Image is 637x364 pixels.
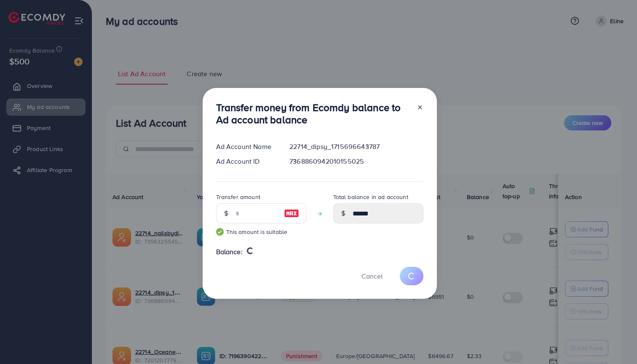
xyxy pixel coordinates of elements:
[283,157,430,166] div: 7368860942010155025
[351,267,393,285] button: Cancel
[283,142,430,151] div: 22714_dipsy_1715696643787
[216,228,306,236] small: This amount is suitable
[601,326,631,358] iframe: Chat
[216,101,410,126] h3: Transfer money from Ecomdy balance to Ad account balance
[209,157,283,166] div: Ad Account ID
[216,247,243,257] span: Balance:
[209,142,283,151] div: Ad Account Name
[216,193,260,201] label: Transfer amount
[361,271,383,281] span: Cancel
[284,208,299,218] img: image
[216,228,224,236] img: guide
[333,193,408,201] label: Total balance in ad account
